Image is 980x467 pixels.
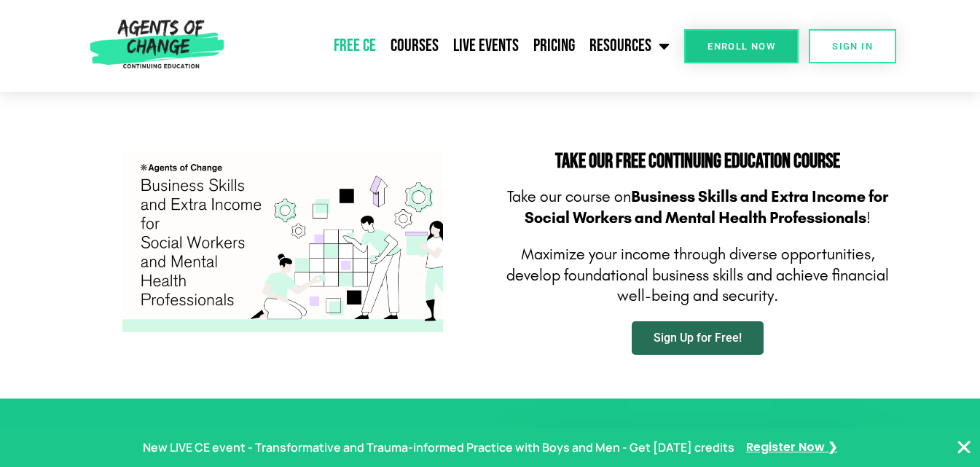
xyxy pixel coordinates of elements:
[498,187,898,228] p: Take our course on !
[515,266,785,285] span: evelop foundational business skills and a
[746,437,837,458] a: Register Now ❯
[526,28,582,64] a: Pricing
[143,437,734,458] p: New LIVE CE event - Transformative and Trauma-informed Practice with Boys and Men - Get [DATE] cr...
[809,29,896,63] a: SIGN IN
[383,28,446,64] a: Courses
[832,42,873,51] span: SIGN IN
[525,187,888,227] b: Business Skills and Extra Income for Social Workers and Mental Health Professionals
[955,439,973,456] button: Close Banner
[326,28,383,64] a: Free CE
[498,152,898,172] h2: Take Our FREE Continuing Education Course
[654,332,742,344] span: Sign Up for Free!
[684,29,799,63] a: Enroll Now
[498,244,898,307] p: Maximize your income through diverse opportunities, d
[707,42,775,51] span: Enroll Now
[617,266,889,306] span: chieve financial well-being and security.
[230,28,677,64] nav: Menu
[632,321,764,355] a: Sign Up for Free!
[446,28,526,64] a: Live Events
[582,28,677,64] a: Resources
